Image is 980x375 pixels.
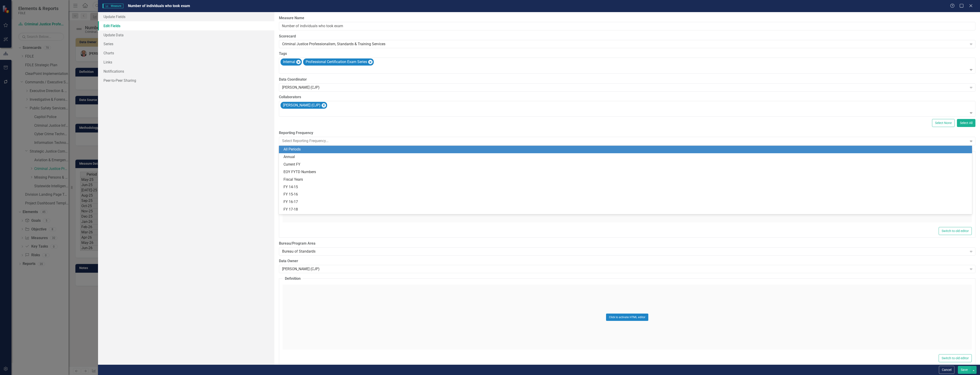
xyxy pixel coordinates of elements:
[98,76,274,85] a: Peer-to-Peer Sharing
[283,154,969,160] div: Annual
[283,60,295,64] span: Internal
[283,177,969,182] div: Fiscal Years
[283,207,969,212] div: FY 17-18
[282,266,967,272] div: [PERSON_NAME] (CJP)
[279,16,975,21] label: Measure Name
[279,51,975,56] label: Tags
[98,21,274,30] a: Edit Fields
[283,199,969,205] div: FY 16-17
[98,30,274,40] a: Update Data
[98,48,274,58] a: Charts
[283,185,969,190] div: FY 14-15
[939,366,954,374] button: Cancel
[958,366,971,374] button: Save
[279,22,975,30] input: Measure Name
[368,60,373,64] div: Remove [object Object]
[932,119,955,127] button: Select None
[283,147,969,152] div: All Periods
[939,354,972,362] button: Switch to old editor
[306,60,367,64] span: Professional Certification Exam Series
[282,42,967,47] div: Criminal Justice Professionalism, Standards & Training Services
[279,241,975,246] label: Bureau/Program Area
[283,276,303,281] legend: Definition
[282,85,967,90] div: [PERSON_NAME] (CJP)
[98,58,274,67] a: Links
[279,77,975,82] label: Data Coordinator
[283,162,969,167] div: Current FY
[279,130,975,136] label: Reporting Frequency
[279,95,975,100] label: Collaborators
[322,103,326,108] div: Remove Brett Kirkland (CJP)
[98,39,274,48] a: Series
[98,12,274,21] a: Update Fields
[98,67,274,76] a: Notifications
[282,102,321,109] div: [PERSON_NAME] (CJP)
[128,4,190,8] span: Number of individuals who took exam
[957,119,975,127] button: Select All
[283,192,969,197] div: FY 15-16
[283,169,969,175] div: EOY FYTD Numbers
[282,249,967,254] div: Bureau of Standards
[296,60,301,64] div: Remove [object Object]
[103,4,123,8] span: Measure
[279,259,975,264] label: Data Owner
[939,227,972,235] button: Switch to old editor
[606,314,648,321] button: Click to activate HTML editor
[279,34,975,39] label: Scorecard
